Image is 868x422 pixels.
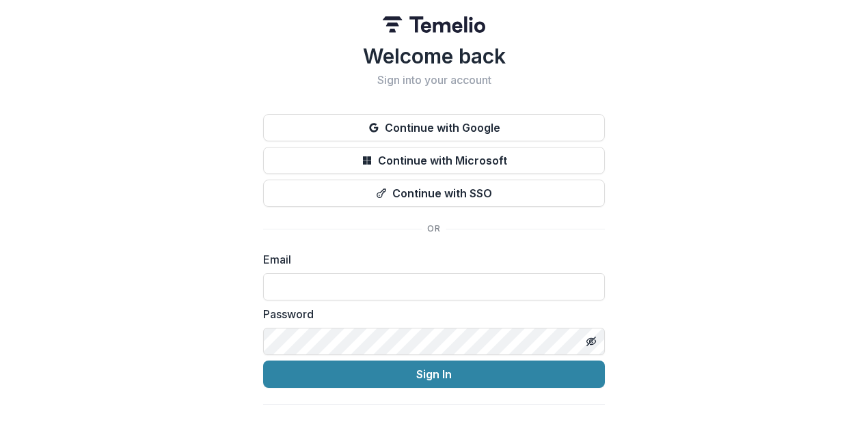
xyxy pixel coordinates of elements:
label: Password [263,306,597,322]
h1: Welcome back [263,44,605,68]
button: Sign In [263,361,605,388]
button: Continue with Google [263,114,605,141]
button: Continue with SSO [263,180,605,207]
h2: Sign into your account [263,74,605,87]
button: Continue with Microsoft [263,147,605,174]
img: Temelio [383,16,485,33]
label: Email [263,251,597,268]
button: Toggle password visibility [580,330,602,352]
